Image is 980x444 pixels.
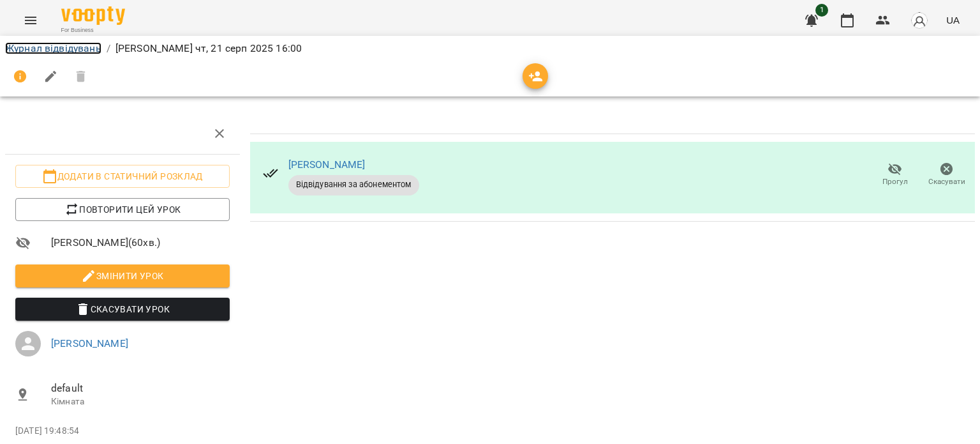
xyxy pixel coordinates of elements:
[5,42,101,54] a: Журнал відвідувань
[51,395,230,408] p: Кімната
[26,302,219,317] span: Скасувати Урок
[869,157,921,193] button: Прогул
[288,179,419,190] span: Відвідування за абонементом
[51,381,230,396] span: default
[51,337,128,349] a: [PERSON_NAME]
[15,425,230,438] p: [DATE] 19:48:54
[61,26,125,34] span: For Business
[26,268,219,284] span: Змінити урок
[941,8,965,32] button: UA
[115,41,302,56] p: [PERSON_NAME] чт, 21 серп 2025 16:00
[921,157,972,193] button: Скасувати
[15,198,230,221] button: Повторити цей урок
[882,176,908,187] span: Прогул
[5,41,975,56] nav: breadcrumb
[15,5,46,36] button: Menu
[15,264,230,287] button: Змінити урок
[15,165,230,188] button: Додати в статичний розклад
[107,41,110,56] li: /
[26,169,219,184] span: Додати в статичний розклад
[15,298,230,321] button: Скасувати Урок
[61,6,125,25] img: Voopty Logo
[26,202,219,217] span: Повторити цей урок
[946,13,960,27] span: UA
[288,158,366,171] a: [PERSON_NAME]
[815,4,828,17] span: 1
[928,176,965,187] span: Скасувати
[910,11,928,29] img: avatar_s.png
[51,235,230,250] span: [PERSON_NAME] ( 60 хв. )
